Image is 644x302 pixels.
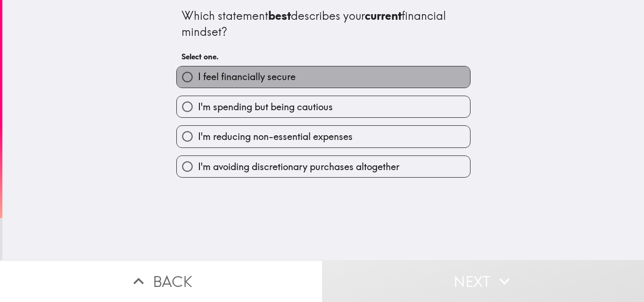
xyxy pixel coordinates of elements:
[198,130,353,143] span: I'm reducing non-essential expenses
[322,260,644,302] button: Next
[198,100,333,114] span: I'm spending but being cautious
[177,126,470,147] button: I'm reducing non-essential expenses
[365,8,402,23] b: current
[182,8,465,40] div: Which statement describes your financial mindset?
[177,156,470,177] button: I'm avoiding discretionary purchases altogether
[198,70,296,83] span: I feel financially secure
[182,51,465,62] h6: Select one.
[177,66,470,88] button: I feel financially secure
[198,160,399,173] span: I'm avoiding discretionary purchases altogether
[177,96,470,117] button: I'm spending but being cautious
[268,8,291,23] b: best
